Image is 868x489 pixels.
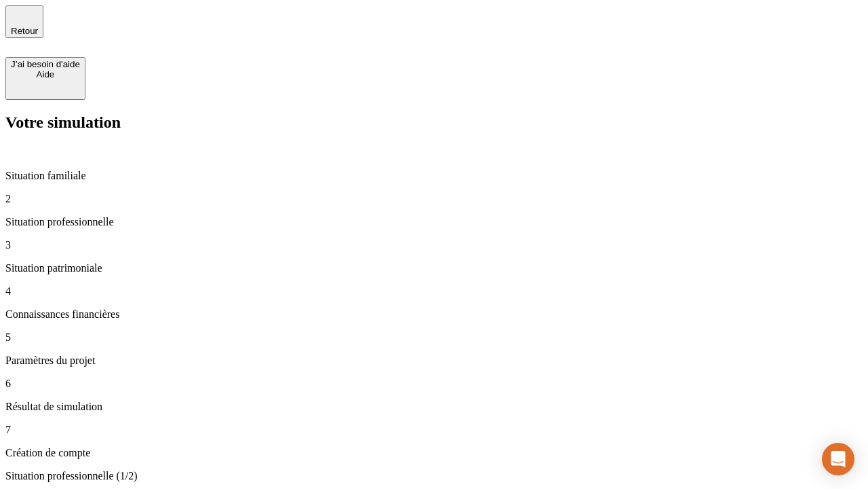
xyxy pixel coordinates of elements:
p: Création de compte [5,447,863,459]
p: Situation patrimoniale [5,262,863,274]
span: Retour [11,26,38,36]
p: Situation familiale [5,170,863,182]
p: 5 [5,331,863,344]
h2: Votre simulation [5,113,863,132]
p: 7 [5,424,863,436]
button: Retour [5,5,43,38]
p: Situation professionnelle [5,216,863,228]
p: 6 [5,378,863,390]
p: Résultat de simulation [5,401,863,413]
p: Paramètres du projet [5,355,863,367]
p: Situation professionnelle (1/2) [5,470,863,482]
div: Aide [11,69,80,79]
div: Open Intercom Messenger [822,443,854,475]
button: J’ai besoin d'aideAide [5,57,85,100]
p: 4 [5,285,863,297]
p: 2 [5,193,863,205]
div: J’ai besoin d'aide [11,59,80,69]
p: Connaissances financières [5,308,863,321]
p: 3 [5,239,863,251]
